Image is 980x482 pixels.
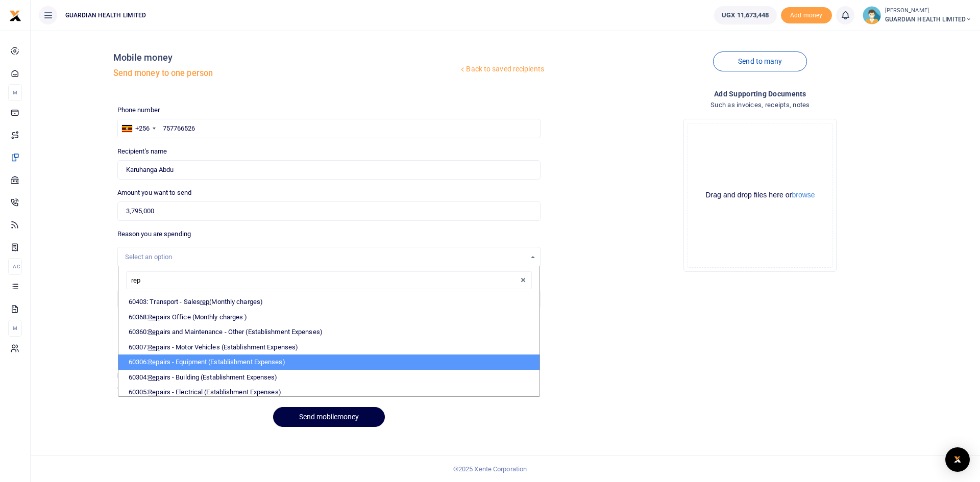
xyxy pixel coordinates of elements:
li: Toup your wallet [781,7,832,24]
label: Memo for this transaction (Your recipient will see this) [117,275,277,286]
span: Add money [781,7,832,24]
div: +256 [135,123,150,134]
li: Wallet ballance [710,6,780,24]
h4: Mobile money [113,52,459,63]
label: Recipient's name [117,146,167,157]
span: Rep [148,388,159,396]
li: Ac [8,258,22,275]
a: logo-small logo-large logo-large [9,11,21,19]
h6: Total Amount [117,386,217,394]
li: M [8,320,22,337]
dt: Fees & Taxes [113,371,221,381]
li: 60360: airs and Maintenance - Other (Establishment Expenses) [118,324,540,340]
li: 60403: Transport - Sales (Monthly charges) [118,294,540,310]
a: profile-user [PERSON_NAME] GUARDIAN HEALTH LIMITED [863,6,972,24]
span: GUARDIAN HEALTH LIMITED [61,11,150,20]
li: 60304: airs - Building (Establishment Expenses) [118,370,540,385]
div: Select an option [125,252,526,262]
span: rep [200,298,209,306]
label: Reason you are spending [117,229,191,239]
a: Add money [781,11,832,18]
li: 60305: airs - Electrical (Establishment Expenses) [118,385,540,400]
input: Loading name... [117,160,541,180]
li: 60368: airs Office (Monthly charges ) [118,310,540,325]
h4: Add supporting Documents [549,88,972,99]
span: Rep [148,343,159,351]
a: UGX 11,673,448 [714,6,776,24]
label: Amount you want to send [117,188,191,198]
h4: Such as invoices, receipts, notes [549,99,972,111]
div: Drag and drop files here or [688,190,832,200]
span: Rep [148,373,159,381]
span: UGX 11,673,448 [722,10,769,20]
a: Back to saved recipients [458,60,545,79]
img: logo-small [9,10,21,22]
span: Rep [148,313,159,321]
a: Send to many [713,52,807,71]
span: GUARDIAN HEALTH LIMITED [885,15,972,24]
label: Phone number [117,105,160,115]
h5: Send money to one person [113,68,459,79]
li: 60306: airs - Equipment (Establishment Expenses) [118,354,540,370]
input: UGX [117,201,541,221]
li: 60307: airs - Motor Vehicles (Establishment Expenses) [118,340,540,355]
input: Enter phone number [117,119,541,138]
span: Rep [148,358,159,366]
li: M [8,84,22,101]
div: Uganda: +256 [118,119,159,138]
div: File Uploader [683,119,837,272]
button: browse [792,191,815,198]
input: Enter extra information [117,289,541,309]
img: profile-user [863,6,881,24]
div: Open Intercom Messenger [945,447,970,472]
small: [PERSON_NAME] [885,7,972,15]
span: Rep [148,328,159,336]
button: Send mobilemoney [273,407,385,427]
